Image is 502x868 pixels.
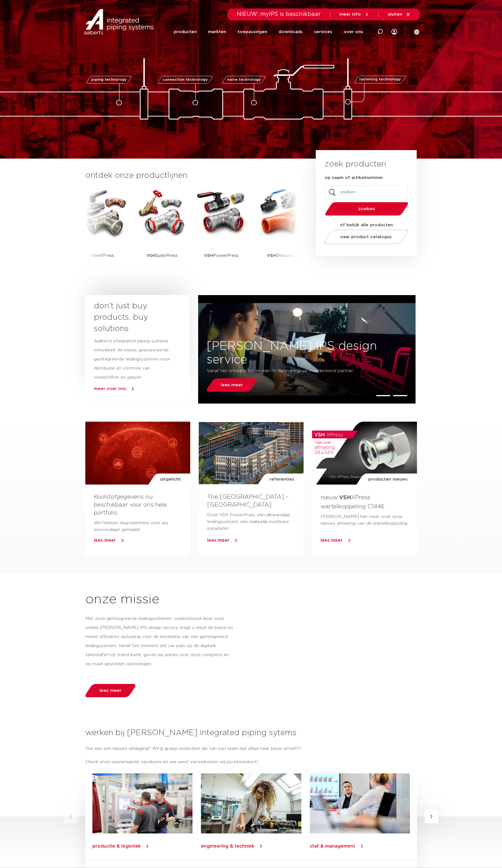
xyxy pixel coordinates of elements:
[425,810,438,823] button: Next slide
[344,20,363,43] a: over ons
[393,395,408,396] li: Page dot 2
[146,253,155,258] strong: VSH
[339,12,369,17] a: meer info
[340,207,394,211] span: zoeken
[90,238,114,273] p: XPress
[207,494,289,508] a: The [GEOGRAPHIC_DATA] – [GEOGRAPHIC_DATA]
[90,253,99,258] strong: VSH
[359,78,401,82] span: fastening technology
[208,20,226,43] a: markten
[314,20,332,43] a: services
[160,474,181,485] span: uitgelicht
[207,512,295,532] p: Door VSH PowerPress, een dikwandige leidingsysteem, een makkelijk inzetbare installatie!
[94,520,182,533] p: We hebben duurzaamheid voor jou eenvoudiger gemaakt.
[162,78,207,82] span: connection technology
[85,614,234,669] p: Met onze geïntegreerde leidingsystemen, ondersteund door onze unieke [PERSON_NAME] IPS design ser...
[94,494,167,516] a: Koolstofgegevens nu beschikbaar voor ons hele portfolio
[91,78,127,82] span: piping technology
[388,12,402,16] span: sluiten
[146,238,177,273] p: SudoPress
[321,538,343,543] a: lees meer
[204,238,238,273] p: PowerPress
[227,78,261,82] span: valve technology
[238,20,267,43] a: toepassingen
[85,744,417,753] p: Toe aan een nieuwe uitdaging? Wil jij graag onderdeel zijn van een team dat altijd naar beter str...
[85,758,417,767] p: Check onze openstaande vacatures en wie weet verwelkomen wij jou binnenkort!
[267,253,276,258] strong: VSH
[92,844,141,848] a: productie & logistiek
[84,684,137,697] a: lees meer
[174,20,197,43] a: producten
[267,238,295,273] p: Shurjoint
[325,175,383,181] label: op naam of artikelnummer
[340,223,393,227] strong: of bekijk alle producten
[279,20,303,43] a: downloads
[85,727,417,739] h3: werken bij [PERSON_NAME] integrated piping sytems
[64,810,78,823] button: Previous slide
[99,688,121,693] span: lees meer
[321,513,408,527] p: [PERSON_NAME] hier meer over onze nieuwe afmeting van de wartelkoppeling.
[198,339,416,366] h3: [PERSON_NAME] IPS design service
[136,187,187,273] a: VSHSudoPress
[174,20,363,43] nav: Menu
[94,300,171,334] h3: don’t just buy products, buy solutions
[77,187,128,273] a: VSHXPress
[94,337,171,382] p: Aalberts integrated piping systems ontwikkelt de meest geavanceerde geïntegreerde leidingsystemen...
[340,235,392,239] span: naar product catalogus
[85,170,297,181] h3: ontdek onze productlijnen
[310,844,355,848] a: staf & management
[196,187,247,273] a: VSHPowerPress
[391,20,397,43] div: my IPS
[323,230,410,244] a: naar product catalogus
[388,12,411,17] a: sluiten
[270,474,294,485] span: referenties
[323,202,410,216] button: zoeken
[325,159,386,170] h3: zoek producten
[325,186,408,199] input: zoeken
[205,378,259,392] a: lees meer
[94,538,116,543] a: lees meer
[237,11,321,17] span: NIEUW: myIPS is beschikbaar
[368,474,408,485] span: producten nieuws
[339,12,361,16] span: meer info
[376,395,391,396] li: Page dot 1
[255,187,306,273] a: VSHShurjoint
[221,383,243,387] span: lees meer
[339,495,351,500] strong: VSH
[201,844,254,848] a: engineering & techniek
[207,538,229,543] a: lees meer
[85,590,417,609] h1: onze missie
[321,495,384,509] a: nieuw:VSHXPress wartelkoppeling C1446
[94,387,126,391] a: meer over ons
[204,253,213,258] strong: VSH
[207,366,373,376] p: Vanaf het ontwerp tot en met de oplevering uw meedenkend partner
